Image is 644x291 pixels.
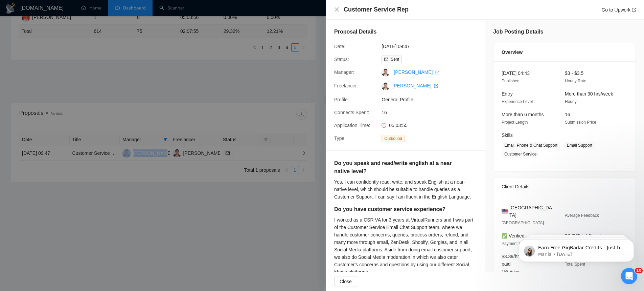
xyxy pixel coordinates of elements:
div: Yes, I can confidently read, write, and speak English at a near-native level, which should be sui... [334,178,477,201]
span: 10 [635,268,643,273]
a: [PERSON_NAME] export [392,83,438,88]
span: Email, Phone & Chat Support [502,142,560,149]
span: export [632,8,636,12]
img: 🇺🇸 [502,208,508,215]
span: Hourly Rate [565,79,586,83]
span: $3 - $3.5 [565,70,583,76]
span: Published [502,79,520,83]
iframe: Intercom notifications message [509,225,644,273]
span: Entry [502,91,513,97]
span: 158 Hours [502,269,520,274]
span: Type: [334,136,346,141]
span: ✅ Verified [502,233,525,238]
span: More than 6 months [502,112,544,117]
span: Payment Verification [502,241,538,246]
iframe: Intercom live chat [621,268,637,284]
span: Skills [502,132,513,138]
span: Manager: [334,69,354,75]
span: Outbound [382,135,405,142]
h5: Proposal Details [334,28,376,36]
span: More than 30 hrs/week [565,91,613,97]
span: Freelancer: [334,83,358,88]
span: export [434,84,438,88]
span: close [334,7,340,12]
span: [DATE] 04:43 [502,70,530,76]
span: [DATE] 09:47 [382,43,483,50]
span: 16 [382,109,483,116]
span: Date: [334,44,345,49]
h5: Do you have customer service experience? [334,205,455,213]
button: Close [334,7,340,13]
span: Submission Price [565,120,596,125]
span: Close [340,278,352,285]
span: Customer Service [502,150,539,158]
span: 05:03:55 [389,123,408,128]
h4: Customer Service Rep [344,5,409,14]
h5: Job Posting Details [493,28,543,36]
span: [GEOGRAPHIC_DATA] - [502,221,546,225]
span: Connects Spent: [334,110,369,115]
a: Go to Upworkexport [601,7,636,13]
span: mail [384,57,388,61]
span: General Profile [382,96,483,103]
span: $3.39/hr avg hourly rate paid [502,254,552,267]
span: export [435,70,439,75]
span: Overview [502,48,523,56]
button: Close [334,276,357,287]
span: Sent [391,57,399,62]
span: Experience Level [502,99,533,104]
span: Profile: [334,97,349,102]
span: Application Time: [334,123,370,128]
span: clock-circle [382,123,386,128]
span: 16 [565,112,570,117]
span: Status: [334,57,349,62]
div: Client Details [502,178,627,196]
span: Project Length [502,120,528,125]
a: [PERSON_NAME] export [394,69,439,75]
span: - [565,205,567,210]
h5: Do you speak and read/write english at a near native level? [334,159,455,175]
span: Average Feedback [565,213,599,218]
span: Email Support [564,142,595,149]
span: Hourly [565,99,577,104]
span: [GEOGRAPHIC_DATA] [509,204,554,219]
img: c1sVq0chF2p3TOwqxpG8aprTd8bXw0tzqZvAmJebb-Kc3leVOmuy-BbOgmSZgXsEzI [382,82,390,90]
